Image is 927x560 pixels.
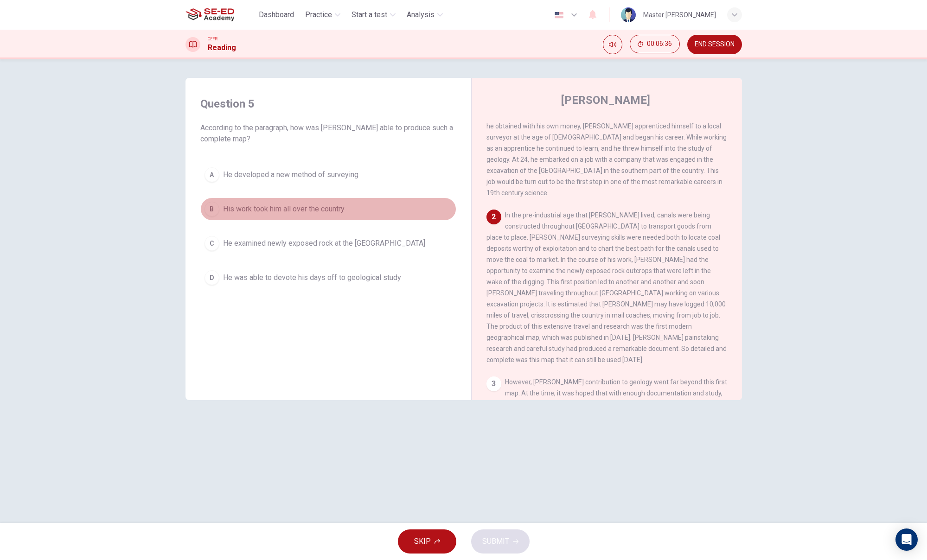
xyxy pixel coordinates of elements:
button: Start a test [348,6,399,23]
div: A [205,167,219,182]
img: SE-ED Academy logo [185,6,234,24]
button: 00:06:36 [630,35,680,53]
span: He developed a new method of surveying [223,169,358,180]
div: Mute [603,35,622,54]
h4: Question 5 [200,96,456,111]
span: CEFR [208,36,217,42]
span: Pioneering [DEMOGRAPHIC_DATA] geologist [PERSON_NAME] was born in [DEMOGRAPHIC_DATA] in a small t... [486,56,727,197]
img: en [553,12,565,19]
span: In the pre-industrial age that [PERSON_NAME] lived, canals were being constructed throughout [GEO... [486,211,727,363]
button: Practice [301,6,344,23]
span: SKIP [414,535,431,548]
button: SKIP [398,529,456,554]
h1: Reading [208,42,236,53]
img: Profile picture [621,7,636,22]
span: However, [PERSON_NAME] contribution to geology went far beyond this first map. At the time, it wa... [486,378,727,486]
span: Start a test [352,9,387,20]
span: His work took him all over the country [223,204,345,215]
a: SE-ED Academy logo [185,6,256,24]
h4: [PERSON_NAME] [561,93,650,108]
span: END SESSION [695,41,735,48]
div: D [205,270,219,285]
button: END SESSION [687,35,742,54]
span: According to the paragraph, how was [PERSON_NAME] able to produce such a complete map? [200,122,456,145]
button: Dashboard [255,6,298,23]
div: Hide [630,35,680,54]
span: Analysis [407,9,435,20]
span: He was able to devote his days off to geological study [223,272,401,283]
div: C [205,236,219,251]
button: AHe developed a new method of surveying [200,163,456,186]
div: Open Intercom Messenger [895,528,918,551]
span: Practice [305,9,332,20]
span: He examined newly exposed rock at the [GEOGRAPHIC_DATA] [223,238,425,249]
button: DHe was able to devote his days off to geological study [200,266,456,289]
button: CHe examined newly exposed rock at the [GEOGRAPHIC_DATA] [200,232,456,255]
button: BHis work took him all over the country [200,197,456,221]
div: 3 [486,376,501,391]
button: Analysis [403,6,447,23]
span: Dashboard [259,9,294,20]
div: Master [PERSON_NAME] [643,9,716,20]
span: 00:06:36 [647,40,672,48]
div: 2 [486,210,501,224]
div: B [205,202,219,216]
